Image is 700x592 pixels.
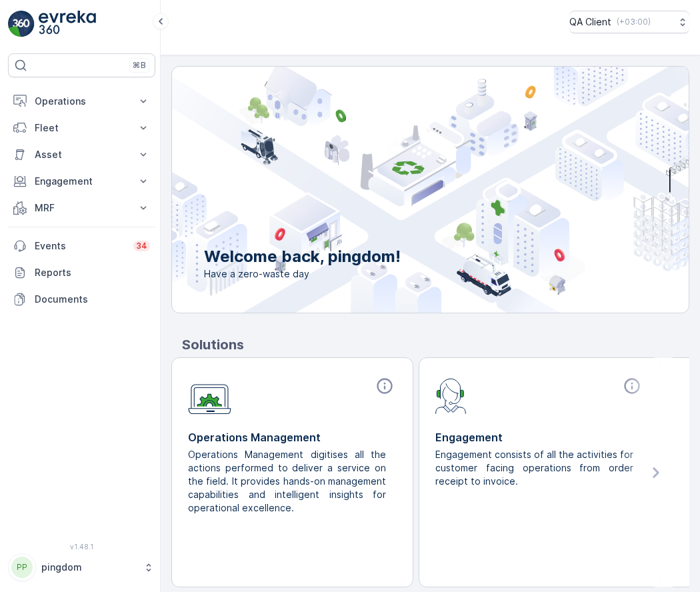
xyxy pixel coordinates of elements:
[35,239,125,253] p: Events
[35,293,150,306] p: Documents
[435,429,644,445] p: Engagement
[8,11,35,37] img: logo
[8,141,155,168] button: Asset
[8,286,155,313] a: Documents
[435,377,467,414] img: module-icon
[182,335,689,355] p: Solutions
[8,543,155,551] span: v 1.48.1
[188,429,397,445] p: Operations Management
[35,95,129,108] p: Operations
[136,241,147,251] p: 34
[11,557,33,578] div: PP
[204,267,401,281] span: Have a zero-waste day
[188,448,386,515] p: Operations Management digitises all the actions performed to deliver a service on the field. It p...
[41,561,137,574] p: pingdom
[35,175,129,188] p: Engagement
[35,148,129,161] p: Asset
[8,88,155,115] button: Operations
[112,67,689,313] img: city illustration
[8,553,155,581] button: PPpingdom
[569,11,689,33] button: QA Client(+03:00)
[35,201,129,215] p: MRF
[569,15,611,29] p: QA Client
[35,266,150,279] p: Reports
[8,115,155,141] button: Fleet
[188,377,231,415] img: module-icon
[39,11,96,37] img: logo_light-DOdMpM7g.png
[133,60,146,71] p: ⌘B
[8,195,155,221] button: MRF
[8,259,155,286] a: Reports
[435,448,633,488] p: Engagement consists of all the activities for customer facing operations from order receipt to in...
[35,121,129,135] p: Fleet
[8,168,155,195] button: Engagement
[204,246,401,267] p: Welcome back, pingdom!
[8,233,155,259] a: Events34
[617,17,651,27] p: ( +03:00 )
